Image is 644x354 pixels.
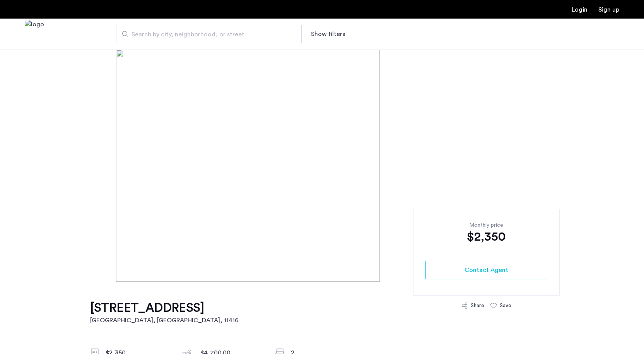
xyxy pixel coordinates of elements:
[116,25,302,43] input: Apartment Search
[471,302,484,310] div: Share
[425,261,547,279] button: button
[116,50,528,282] img: [object%20Object]
[572,7,588,13] a: Login
[25,20,44,49] a: Cazamio Logo
[132,30,280,39] span: Search by city, neighborhood, or street.
[500,302,511,310] div: Save
[90,300,239,316] h1: [STREET_ADDRESS]
[425,229,547,245] div: $2,350
[90,316,239,325] h2: [GEOGRAPHIC_DATA], [GEOGRAPHIC_DATA] , 11416
[465,265,508,275] span: Contact Agent
[311,29,345,39] button: Show or hide filters
[425,221,547,229] div: Monthly price
[25,20,44,49] img: logo
[90,300,239,325] a: [STREET_ADDRESS][GEOGRAPHIC_DATA], [GEOGRAPHIC_DATA], 11416
[598,7,619,13] a: Registration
